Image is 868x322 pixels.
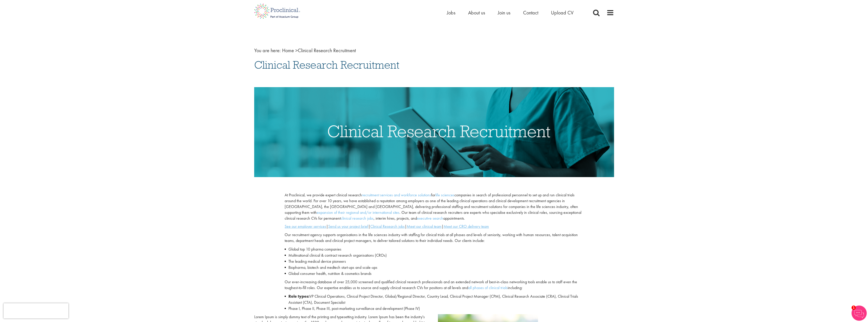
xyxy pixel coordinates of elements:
[523,9,538,16] a: Contact
[285,192,583,221] p: At Proclinical, we provide expert clinical research for companies in search of professional perso...
[317,210,399,215] a: expansion of their regional and/or international sites
[468,285,508,290] a: all phases of clinical trials
[288,294,309,299] strong: Role types:
[254,47,281,54] span: You are here:
[435,192,454,198] a: life sciences
[285,224,326,229] a: See our employer services
[444,224,489,229] a: Meet our CRO delivery team
[551,9,574,16] a: Upload CV
[285,224,583,230] p: | | | |
[285,271,583,277] li: Global consumer health, nutrition & cosmetics brands
[407,224,441,229] a: Meet our clinical team
[254,87,614,177] img: Clinical Research Recruitment
[285,306,583,312] li: Phase I, Phase II, Phase III, post-marketing surveillance and development (Phase IV)
[282,47,294,54] a: breadcrumb link to Home
[285,252,583,258] li: Multinational clinical & contract research organisations (CROs)
[341,216,374,221] a: clinical research jobs
[362,192,431,198] a: recruitment services and workforce solutions
[295,47,298,54] span: >
[468,9,485,16] a: About us
[285,232,583,244] p: Our recruitment agency supports organisations in the life sciences industry with staffing for cli...
[370,224,405,229] a: Clinical Research jobs
[498,9,510,16] a: Join us
[852,306,856,310] span: 1
[285,293,583,306] li: VP Clinical Operations, Clinical Project Director, Global/Regional Director, Country Lead, Clinic...
[328,224,368,229] a: Send us your project brief
[285,258,583,264] li: The leading medical device pioneers
[417,216,443,221] a: executive search
[282,47,356,54] span: Clinical Research Recruitment
[285,264,583,271] li: Biopharma, biotech and medtech start-ups and scale-ups
[254,58,399,72] span: Clinical Research Recruitment
[447,9,455,16] a: Jobs
[852,306,867,321] img: Chatbot
[4,303,68,318] iframe: reCAPTCHA
[285,279,583,291] p: Our ever-increasing database of over 25,000 screened and qualified clinical research professional...
[285,246,583,252] li: Global top 10 pharma companies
